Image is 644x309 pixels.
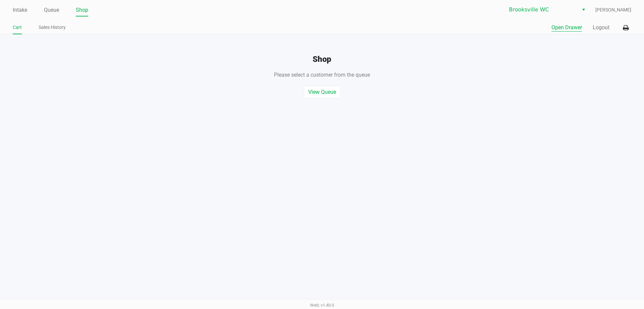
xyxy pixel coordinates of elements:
[39,23,66,32] a: Sales History
[310,303,334,308] span: Web: v1.40.0
[579,4,588,16] button: Select
[76,5,88,15] a: Shop
[509,6,575,14] span: Brooksville WC
[304,86,340,99] button: View Queue
[274,72,370,78] span: Please select a customer from the queue
[593,24,609,32] button: Logout
[13,23,22,32] a: Cart
[595,6,631,13] span: [PERSON_NAME]
[44,5,59,15] a: Queue
[13,5,27,15] a: Intake
[551,24,582,32] button: Open Drawer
